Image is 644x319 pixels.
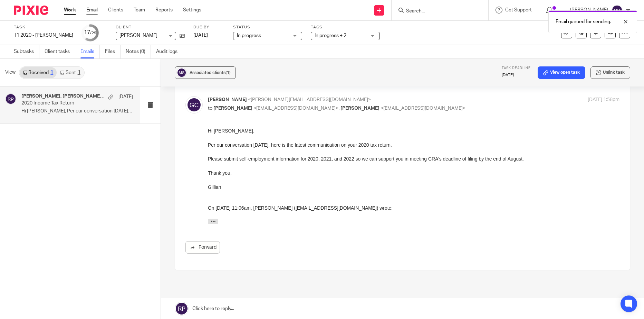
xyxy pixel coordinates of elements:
div: 1 [50,70,53,75]
div: 1 [78,70,80,75]
div: 17 [84,29,96,37]
a: Emails [80,45,100,58]
a: Settings [183,7,201,13]
p: Hi [PERSON_NAME], Per our conversation [DATE], here... [21,108,133,114]
span: <[EMAIL_ADDRESS][DOMAIN_NAME]> [381,106,465,111]
a: Forward [185,241,220,254]
a: Received1 [20,67,57,78]
button: Unlink task [590,66,630,79]
a: Client tasks [45,45,75,58]
span: View [5,69,16,76]
div: T1 2020 - [PERSON_NAME] [14,32,73,39]
span: [PERSON_NAME] [340,106,379,111]
span: to [208,106,212,111]
span: , [339,106,340,111]
a: Work [64,7,76,13]
a: Email [86,7,98,13]
button: Associated clients(1) [175,66,236,79]
span: [PERSON_NAME] [208,97,247,102]
img: svg%3E [612,5,623,16]
p: Email queued for sending. [556,18,611,25]
p: 2020 Income Tax Return [21,100,111,106]
a: Subtasks [14,45,39,58]
label: Client [116,25,185,30]
p: [DATE] [118,93,133,100]
a: [EMAIL_ADDRESS][DOMAIN_NAME] [88,78,169,83]
img: Pixie [14,6,48,15]
label: Tags [311,25,380,30]
span: Associated clients [190,71,231,75]
span: (1) [225,71,231,75]
span: <[PERSON_NAME][EMAIL_ADDRESS][DOMAIN_NAME]> [248,97,371,102]
span: In progress + 2 [315,33,346,38]
div: T1 2020 - Marika Swan [14,32,73,39]
a: Files [105,45,121,58]
a: Team [134,7,145,13]
a: Notes (0) [126,45,151,58]
small: /29 [90,31,96,35]
a: View open task [538,66,585,79]
span: [PERSON_NAME] [213,106,252,111]
img: svg%3E [176,67,187,78]
span: In progress [237,33,261,38]
span: <[EMAIL_ADDRESS][DOMAIN_NAME]> [253,106,338,111]
a: Reports [155,7,173,13]
p: [DATE] [502,72,531,78]
img: svg%3E [5,93,16,104]
span: [PERSON_NAME] [119,33,157,38]
a: Clients [108,7,123,13]
img: svg%3E [185,96,203,113]
h4: [PERSON_NAME], [PERSON_NAME], Me [21,93,105,99]
a: Sent1 [57,67,84,78]
label: Task [14,25,73,30]
span: Task deadline [502,66,531,70]
a: Audit logs [156,45,183,58]
p: [DATE] 1:58pm [588,96,619,103]
label: Due by [193,25,224,30]
span: [DATE] [193,33,208,38]
label: Status [233,25,302,30]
